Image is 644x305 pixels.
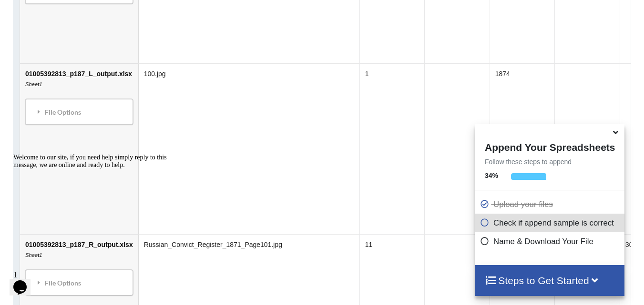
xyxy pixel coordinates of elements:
[28,273,130,293] div: File Options
[4,4,157,19] span: Welcome to our site, if you need help simply reply to this message, we are online and ready to help.
[28,102,130,122] div: File Options
[10,150,181,262] iframe: chat widget
[4,4,175,19] div: Welcome to our site, if you need help simply reply to this message, we are online and ready to help.
[490,63,555,234] td: 1874
[20,63,138,234] td: 01005392813_p187_L_output.xlsx
[480,236,622,247] p: Name & Download Your File
[485,275,615,286] h4: Steps to Get Started
[10,267,40,295] iframe: chat widget
[359,63,425,234] td: 1
[475,157,624,167] p: Follow these steps to append
[480,217,622,229] p: Check if append sample is correct
[138,63,359,234] td: 100.jpg
[475,139,624,153] h4: Append Your Spreadsheets
[25,81,42,87] i: Sheet1
[485,172,498,179] b: 34 %
[480,198,622,210] p: Upload your files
